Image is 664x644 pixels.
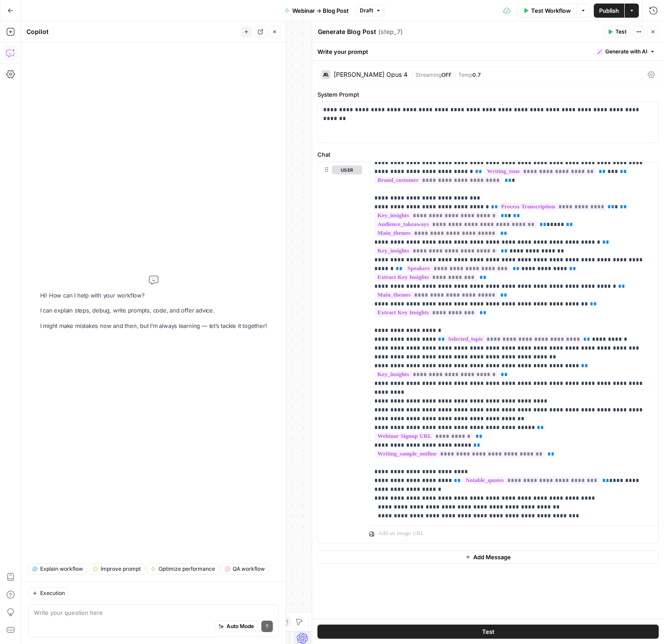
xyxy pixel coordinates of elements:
span: Streaming [415,72,441,78]
textarea: Generate Blog Post [318,27,376,36]
button: Improve prompt [89,563,145,575]
button: Execution [28,588,69,599]
button: Test Workflow [517,4,576,18]
label: Chat [317,150,659,159]
span: ( step_7 ) [378,27,403,36]
span: Test [615,28,626,36]
span: | [452,70,458,79]
button: Auto Mode [215,621,258,632]
button: Webinar -> Blog Post [279,4,354,18]
button: Explain workflow [28,563,87,575]
span: Temp [458,72,472,78]
span: Test [482,627,494,636]
span: Explain workflow [40,565,83,573]
button: Add Message [317,550,659,564]
span: QA workflow [233,565,265,573]
label: System Prompt [317,90,659,99]
span: Draft [360,7,373,15]
span: 0.7 [472,72,481,78]
span: Test Workflow [531,6,571,15]
p: Hi! How can I help with your workflow? [40,291,267,300]
div: user [318,162,362,542]
span: Generate with AI [605,48,647,56]
div: [PERSON_NAME] Opus 4 [334,72,407,78]
p: I can explain steps, debug, write prompts, code, and offer advice. [40,306,267,315]
button: Generate with AI [594,46,659,57]
span: Auto Mode [226,622,254,630]
span: Publish [599,6,619,15]
button: QA workflow [221,563,269,575]
button: user [332,166,362,174]
button: Test [317,625,659,639]
p: I might make mistakes now and then, but I’m always learning — let’s tackle it together! [40,321,267,331]
button: Test [604,26,630,38]
button: Optimize performance [147,563,219,575]
span: | [411,70,415,79]
div: Write your prompt [312,42,664,60]
button: Publish [594,4,624,18]
span: Optimize performance [158,565,215,573]
span: Improve prompt [101,565,141,573]
span: OFF [441,72,452,78]
div: Copilot [26,27,238,36]
button: Draft [356,5,385,16]
span: Execution [40,589,65,597]
span: Add Message [473,553,511,561]
span: Webinar -> Blog Post [292,6,349,15]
